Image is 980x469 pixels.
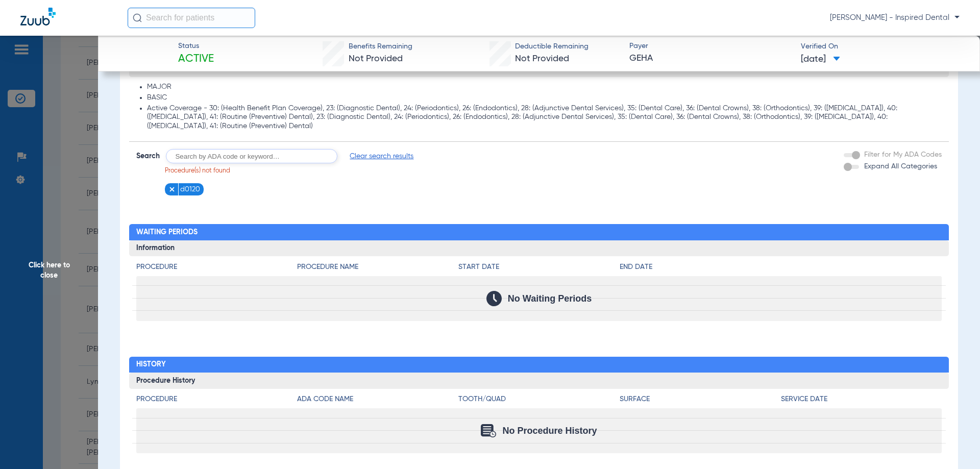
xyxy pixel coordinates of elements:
app-breakdown-title: ADA Code Name [297,394,458,408]
span: Not Provided [515,54,569,63]
img: Zuub Logo [20,8,56,26]
span: Verified On [801,41,964,52]
h4: Start Date [458,262,620,273]
h4: Surface [620,394,781,405]
label: Filter for My ADA Codes [862,150,942,160]
app-breakdown-title: Tooth/Quad [458,394,620,408]
h4: Tooth/Quad [458,394,620,405]
h4: Procedure [136,262,298,273]
span: Payer [629,41,792,52]
span: Deductible Remaining [515,41,589,52]
li: Active Coverage - 30: (Health Benefit Plan Coverage), 23: (Diagnostic Dental), 24: (Periodontics)... [147,104,942,131]
span: [PERSON_NAME] - Inspired Dental [830,13,960,23]
input: Search by ADA code or keyword… [166,149,337,163]
li: MAJOR [147,83,942,92]
app-breakdown-title: End Date [620,262,942,276]
app-breakdown-title: Service Date [781,394,942,408]
input: Search for patients [128,8,255,28]
h4: Service Date [781,394,942,405]
h2: History [129,357,949,373]
span: d0120 [180,184,200,194]
span: Not Provided [349,54,403,63]
span: GEHA [629,52,792,65]
img: Calendar [481,424,496,437]
span: Benefits Remaining [349,41,412,52]
h4: Procedure [136,394,298,405]
li: BASIC [147,93,942,103]
h3: Information [129,240,949,257]
span: Status [178,41,214,52]
iframe: Chat Widget [929,420,980,469]
span: Clear search results [350,151,413,161]
span: No Procedure History [502,426,597,436]
h4: ADA Code Name [297,394,458,405]
img: Calendar [486,291,502,306]
span: No Waiting Periods [508,293,592,304]
img: x.svg [168,186,176,193]
h3: Procedure History [129,373,949,389]
span: [DATE] [801,53,840,66]
app-breakdown-title: Surface [620,394,781,408]
app-breakdown-title: Procedure [136,394,298,408]
span: Active [178,52,214,66]
app-breakdown-title: Start Date [458,262,620,276]
span: Expand All Categories [864,163,937,170]
app-breakdown-title: Procedure [136,262,298,276]
h4: End Date [620,262,942,273]
h4: Procedure Name [297,262,458,273]
span: Search [136,151,160,161]
h2: Waiting Periods [129,224,949,240]
img: Search Icon [133,13,142,22]
p: Procedure(s) not found [165,167,414,176]
app-breakdown-title: Procedure Name [297,262,458,276]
